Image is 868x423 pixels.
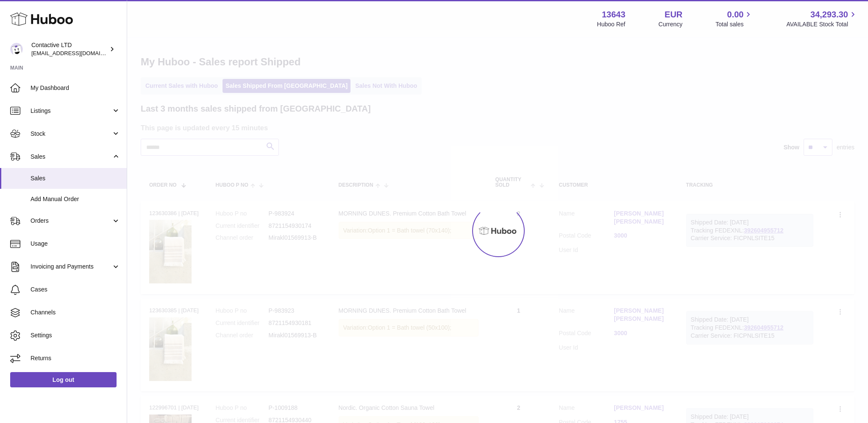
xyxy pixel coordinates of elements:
span: Channels [31,308,120,317]
span: My Dashboard [31,84,120,92]
a: Log out [10,372,117,387]
strong: EUR [665,9,682,20]
span: Returns [31,354,120,362]
strong: 13643 [602,9,626,20]
span: Usage [31,240,120,248]
span: Add Manual Order [31,195,120,203]
span: Sales [31,174,120,182]
span: [EMAIL_ADDRESS][DOMAIN_NAME] [31,50,125,56]
img: soul@SOWLhome.com [10,43,23,56]
div: Huboo Ref [597,20,626,28]
span: 0.00 [727,9,744,20]
span: 34,293.30 [810,9,848,20]
span: Settings [31,331,120,339]
div: Contactive LTD [31,41,108,57]
span: Listings [31,107,111,115]
span: AVAILABLE Stock Total [786,20,858,28]
span: Orders [31,217,111,225]
span: Invoicing and Payments [31,263,111,271]
a: 0.00 Total sales [715,9,753,28]
span: Sales [31,153,111,161]
span: Cases [31,286,120,294]
a: 34,293.30 AVAILABLE Stock Total [786,9,858,28]
span: Total sales [715,20,753,28]
span: Stock [31,130,111,138]
div: Currency [659,20,683,28]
